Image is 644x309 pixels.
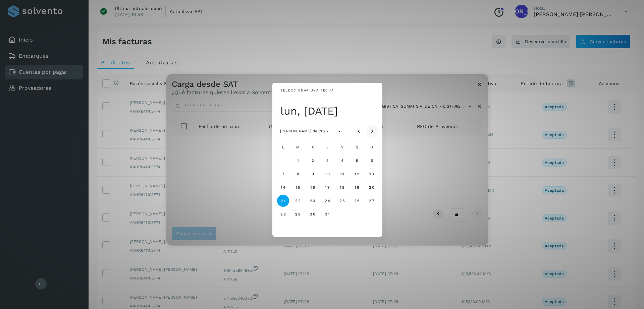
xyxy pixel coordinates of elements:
[336,195,348,207] button: viernes, 25 de julio de 2025
[277,168,289,180] button: lunes, 7 de julio de 2025
[310,198,315,203] span: 23
[310,212,315,217] span: 30
[321,208,333,220] button: jueves, 31 de julio de 2025
[321,154,333,167] button: jueves, 3 de julio de 2025
[370,158,373,163] span: 6
[321,168,333,180] button: jueves, 10 de julio de 2025
[339,185,344,190] span: 18
[366,125,378,137] button: Mes siguiente
[280,198,285,203] span: 21
[335,140,349,154] div: V
[277,181,289,193] button: lunes, 14 de julio de 2025
[321,195,333,207] button: jueves, 24 de julio de 2025
[333,125,345,137] button: Seleccionar año
[280,129,328,133] span: [PERSON_NAME] de 2025
[340,172,344,176] span: 11
[307,208,319,220] button: miércoles, 30 de julio de 2025
[351,168,363,180] button: sábado, 12 de julio de 2025
[369,172,374,176] span: 13
[292,168,304,180] button: martes, 8 de julio de 2025
[307,154,319,167] button: miércoles, 2 de julio de 2025
[281,172,284,176] span: 7
[307,181,319,193] button: miércoles, 16 de julio de 2025
[307,195,319,207] button: miércoles, 23 de julio de 2025
[366,181,378,193] button: domingo, 20 de julio de 2025
[310,185,315,190] span: 16
[276,140,290,154] div: L
[325,185,330,190] span: 17
[296,172,299,176] span: 8
[369,185,374,190] span: 20
[365,140,378,154] div: D
[339,198,345,203] span: 25
[366,154,378,167] button: domingo, 6 de julio de 2025
[311,172,314,176] span: 9
[355,158,358,163] span: 5
[366,168,378,180] button: domingo, 13 de julio de 2025
[280,104,378,118] div: lun, [DATE]
[292,154,304,167] button: martes, 1 de julio de 2025
[354,198,360,203] span: 26
[351,181,363,193] button: sábado, 19 de julio de 2025
[325,172,330,176] span: 10
[321,181,333,193] button: jueves, 17 de julio de 2025
[354,185,359,190] span: 19
[351,195,363,207] button: sábado, 26 de julio de 2025
[295,185,300,190] span: 15
[292,195,304,207] button: martes, 22 de julio de 2025
[340,158,343,163] span: 4
[277,195,289,207] button: lunes, 21 de julio de 2025
[292,181,304,193] button: martes, 15 de julio de 2025
[280,88,334,93] div: Seleccionar una fecha
[291,140,305,154] div: M
[280,185,285,190] span: 14
[297,158,299,163] span: 1
[336,154,348,167] button: viernes, 4 de julio de 2025
[369,198,374,203] span: 27
[292,208,304,220] button: martes, 29 de julio de 2025
[321,140,334,154] div: J
[295,212,301,217] span: 29
[351,154,363,167] button: sábado, 5 de julio de 2025
[325,212,330,217] span: 31
[336,168,348,180] button: viernes, 11 de julio de 2025
[280,212,286,217] span: 28
[307,168,319,180] button: miércoles, 9 de julio de 2025
[295,198,301,203] span: 22
[311,158,314,163] span: 2
[354,172,359,176] span: 12
[306,140,319,154] div: X
[336,181,348,193] button: viernes, 18 de julio de 2025
[274,125,333,137] button: [PERSON_NAME] de 2025
[366,195,378,207] button: domingo, 27 de julio de 2025
[324,198,330,203] span: 24
[353,125,365,137] button: Mes anterior
[350,140,364,154] div: S
[277,208,289,220] button: lunes, 28 de julio de 2025
[326,158,329,163] span: 3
